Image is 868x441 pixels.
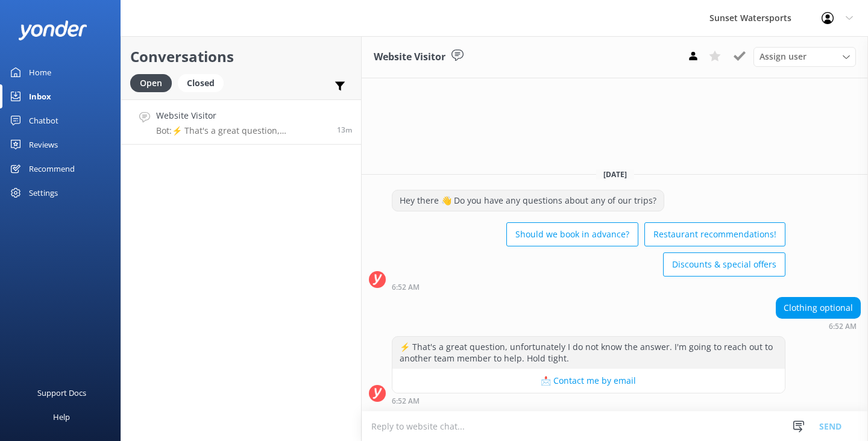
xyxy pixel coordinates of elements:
a: Closed [178,76,230,89]
button: 📩 Contact me by email [392,369,785,393]
div: Sep 02 2025 06:52pm (UTC -05:00) America/Cancun [392,396,785,405]
div: Sep 02 2025 06:52pm (UTC -05:00) America/Cancun [776,322,861,330]
h3: Website Visitor [374,49,445,65]
strong: 6:52 AM [392,284,420,291]
img: yonder-white-logo.png [18,20,87,40]
div: Assign User [753,47,856,66]
div: Hey there 👋 Do you have any questions about any of our trips? [392,190,664,211]
strong: 6:52 AM [829,323,857,330]
strong: 6:52 AM [392,398,420,405]
div: ⚡ That's a great question, unfortunately I do not know the answer. I'm going to reach out to anot... [392,337,785,369]
a: Open [130,76,178,89]
h2: Conversations [130,45,352,68]
div: Sep 02 2025 06:52pm (UTC -05:00) America/Cancun [392,283,785,291]
div: Clothing optional [776,298,860,318]
div: Inbox [29,84,51,108]
button: Should we book in advance? [506,222,638,246]
p: Bot: ⚡ That's a great question, unfortunately I do not know the answer. I'm going to reach out to... [156,125,328,136]
div: Settings [29,181,58,205]
span: [DATE] [596,169,634,180]
div: Home [29,60,51,84]
div: Open [130,74,172,92]
div: Chatbot [29,108,58,133]
span: Assign user [759,50,807,63]
span: Sep 02 2025 06:52pm (UTC -05:00) America/Cancun [337,125,352,135]
a: Website VisitorBot:⚡ That's a great question, unfortunately I do not know the answer. I'm going t... [121,99,361,145]
button: Discounts & special offers [663,252,785,277]
div: Closed [178,74,224,92]
button: Restaurant recommendations! [644,222,785,246]
div: Help [53,405,70,429]
div: Support Docs [37,381,86,405]
div: Reviews [29,133,58,157]
h4: Website Visitor [156,109,328,122]
div: Recommend [29,157,75,181]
